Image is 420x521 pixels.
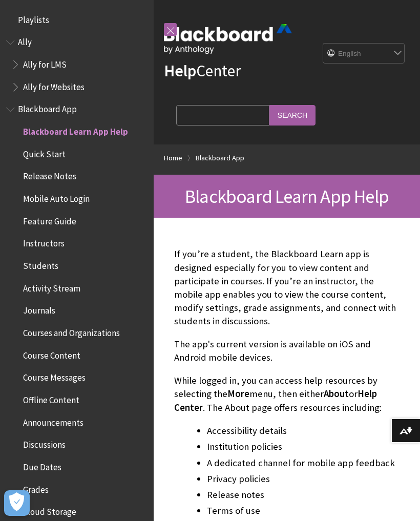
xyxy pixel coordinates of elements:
p: If you’re a student, the Blackboard Learn app is designed especially for you to view content and ... [174,247,400,328]
span: Course Content [23,347,80,361]
span: Release Notes [23,168,76,182]
li: Privacy policies [207,472,400,486]
span: Course Messages [23,369,86,383]
li: Accessibility details [207,424,400,438]
span: Courses and Organizations [23,324,120,338]
span: Due Dates [23,459,61,472]
input: Search [269,105,316,125]
li: Institution policies [207,440,400,454]
a: Blackboard App [196,152,244,164]
span: Cloud Storage [23,503,76,517]
select: Site Language Selector [323,44,405,64]
a: Home [164,152,182,164]
span: Students [23,257,58,271]
span: Activity Stream [23,280,80,294]
img: Blackboard by Anthology [164,24,292,54]
span: More [227,388,249,400]
span: Help Center [174,388,377,413]
nav: Book outline for Anthology Ally Help [6,34,148,96]
span: Ally for Websites [23,78,85,92]
strong: Help [164,60,196,81]
p: While logged in, you can access help resources by selecting the menu, then either or . The About ... [174,374,400,414]
p: The app's current version is available on iOS and Android mobile devices. [174,338,400,364]
span: Blackboard Learn App Help [185,184,389,208]
span: Ally [18,34,32,48]
a: HelpCenter [164,60,241,81]
span: Playlists [18,11,49,25]
span: Instructors [23,235,65,249]
span: Grades [23,481,49,495]
button: Open Preferences [4,490,30,516]
li: Release notes [207,488,400,502]
span: Offline Content [23,391,79,405]
span: About [324,388,349,400]
li: Terms of use [207,504,400,518]
span: Quick Start [23,145,66,159]
span: Feature Guide [23,213,76,226]
nav: Book outline for Playlists [6,11,148,29]
span: Announcements [23,414,83,428]
span: Blackboard App [18,101,77,115]
span: Discussions [23,436,66,450]
span: Mobile Auto Login [23,190,90,204]
span: Ally for LMS [23,56,67,70]
li: A dedicated channel for mobile app feedback [207,456,400,470]
span: Blackboard Learn App Help [23,123,128,137]
span: Journals [23,302,55,316]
